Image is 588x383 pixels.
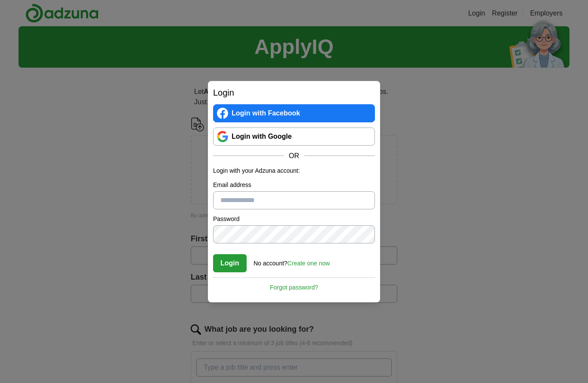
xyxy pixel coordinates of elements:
[284,151,304,161] span: OR
[213,181,375,190] label: Email address
[254,254,330,268] div: No account?
[213,128,375,146] a: Login with Google
[213,104,375,122] a: Login with Facebook
[213,86,375,99] h2: Login
[213,215,375,224] label: Password
[213,254,247,272] button: Login
[213,277,375,292] a: Forgot password?
[288,260,330,267] a: Create one now
[213,166,375,175] p: Login with your Adzuna account:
